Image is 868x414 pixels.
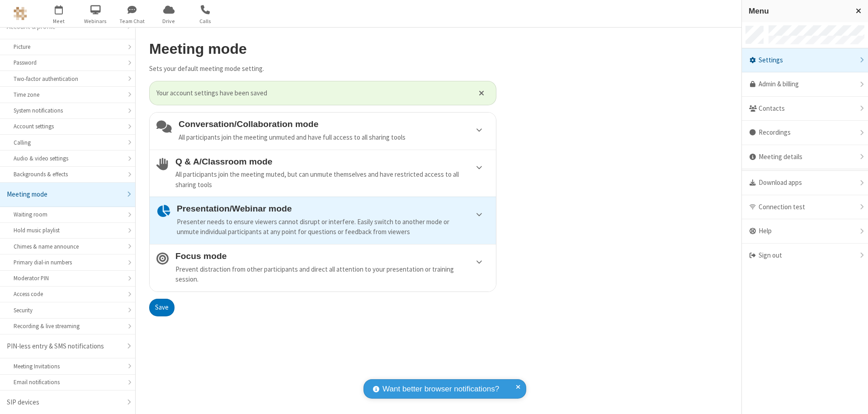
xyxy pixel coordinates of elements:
div: Meeting mode [7,189,122,200]
div: SIP devices [7,397,122,408]
div: Recordings [742,121,868,145]
div: System notifications [14,106,122,115]
div: PIN-less entry & SMS notifications [7,341,122,352]
div: Password [14,58,122,67]
h2: Meeting mode [149,41,496,57]
img: QA Selenium DO NOT DELETE OR CHANGE [14,7,27,20]
span: Drive [152,17,186,25]
div: Presenter needs to ensure viewers cannot disrupt or interfere. Easily switch to another mode or u... [177,217,489,237]
div: Two-factor authentication [14,75,122,83]
div: Prevent distraction from other participants and direct all attention to your presentation or trai... [175,264,489,285]
div: Time zone [14,90,122,99]
div: Contacts [742,97,868,121]
div: Hold music playlist [14,226,122,235]
div: Meeting Invitations [14,362,122,371]
div: Access code [14,290,122,298]
h4: Conversation/Collaboration mode [179,119,489,129]
button: Close alert [474,86,489,100]
h4: Focus mode [175,251,489,261]
span: Calls [189,17,222,25]
div: Security [14,306,122,315]
div: Download apps [742,171,868,195]
h4: Presentation/Webinar mode [177,204,489,213]
a: Admin & billing [742,72,868,97]
div: Chimes & name announce [14,242,122,251]
span: Team Chat [115,17,149,25]
iframe: Chat [845,390,861,408]
div: Backgrounds & effects [14,170,122,179]
div: Waiting room [14,210,122,219]
div: Email notifications [14,378,122,386]
div: Recording & live streaming [14,322,122,330]
div: Sign out [742,244,868,268]
div: Picture [14,42,122,51]
p: Sets your default meeting mode setting. [149,64,496,74]
div: Meeting details [742,145,868,169]
div: Primary dial-in numbers [14,258,122,267]
div: All participants join the meeting unmuted and have full access to all sharing tools [179,132,489,143]
span: Meet [42,17,76,25]
div: Moderator PIN [14,274,122,282]
div: Account settings [14,122,122,131]
button: Save [149,299,175,317]
div: Calling [14,138,122,147]
h3: Menu [749,7,848,15]
span: Want better browser notifications? [382,383,499,395]
h4: Q & A/Classroom mode [175,157,489,166]
div: Help [742,219,868,244]
div: Audio & video settings [14,154,122,163]
span: Webinars [79,17,113,25]
span: Your account settings have been saved [156,88,467,99]
div: All participants join the meeting muted, but can unmute themselves and have restricted access to ... [175,169,489,190]
div: Settings [742,48,868,73]
div: Connection test [742,195,868,220]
